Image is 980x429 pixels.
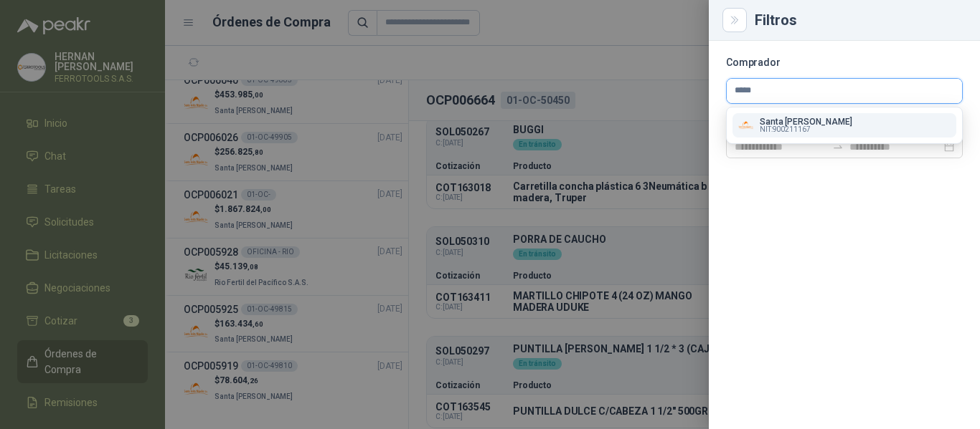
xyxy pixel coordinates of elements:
p: Comprador [726,58,963,67]
button: Close [726,11,743,29]
span: swap-right [832,141,844,153]
div: Filtros [755,13,963,27]
span: to [832,141,844,153]
img: Company Logo [738,117,754,133]
span: NIT : 900211167 [760,126,811,133]
p: Santa [PERSON_NAME] [760,117,852,126]
button: Company LogoSanta [PERSON_NAME]NIT:900211167 [732,113,956,138]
